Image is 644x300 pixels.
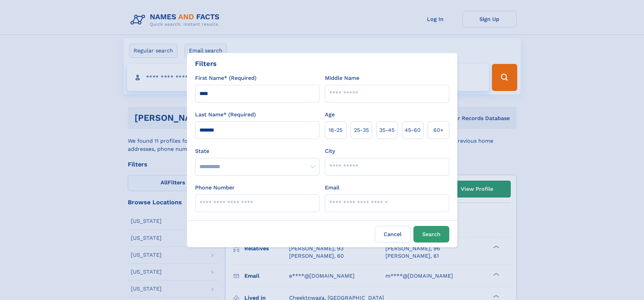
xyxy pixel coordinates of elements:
label: First Name* (Required) [195,74,257,82]
label: Middle Name [325,74,359,82]
label: Cancel [375,226,411,243]
button: Search [413,226,449,243]
span: 35‑45 [379,126,395,134]
label: Last Name* (Required) [195,111,256,119]
label: City [325,147,335,155]
span: 45‑60 [405,126,421,134]
span: 18‑25 [329,126,342,134]
div: Filters [195,59,217,69]
label: Phone Number [195,184,235,192]
span: 25‑35 [354,126,369,134]
label: State [195,147,319,155]
label: Age [325,111,335,119]
label: Email [325,184,339,192]
span: 60+ [433,126,444,134]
